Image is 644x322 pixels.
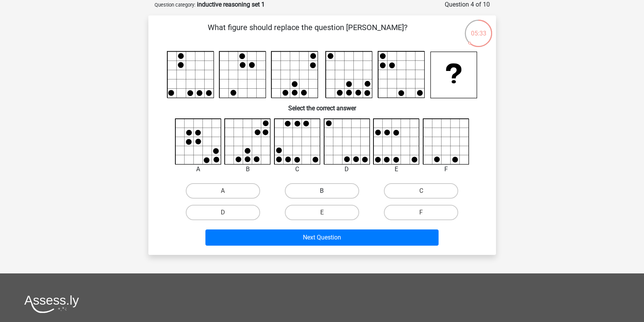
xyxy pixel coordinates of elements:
div: B [219,165,277,174]
div: E [367,165,425,174]
label: A [186,183,260,199]
div: A [169,165,227,174]
img: Assessly logo [24,295,79,313]
div: D [318,165,376,174]
label: D [186,205,260,220]
label: E [285,205,359,220]
small: Question category: [155,2,195,8]
label: F [384,205,458,220]
p: What figure should replace the question [PERSON_NAME]? [161,22,455,45]
div: C [268,165,326,174]
button: Next Question [205,229,439,246]
div: 05:33 [464,19,493,38]
strong: inductive reasoning set 1 [197,1,265,8]
div: F [417,165,475,174]
label: B [285,183,359,199]
label: C [384,183,458,199]
h6: Select the correct answer [161,98,484,112]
